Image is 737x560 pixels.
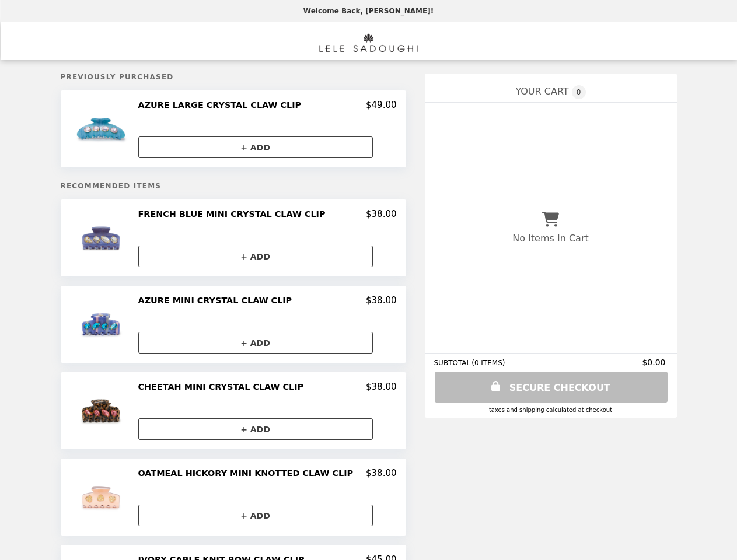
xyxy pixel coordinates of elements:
span: 0 [572,85,586,99]
img: CHEETAH MINI CRYSTAL CLAW CLIP [72,381,133,440]
p: $49.00 [366,100,397,110]
p: $38.00 [366,468,397,478]
p: Welcome Back, [PERSON_NAME]! [303,7,434,15]
h2: AZURE LARGE CRYSTAL CLAW CLIP [138,100,306,110]
p: $38.00 [366,209,397,219]
button: + ADD [138,332,373,353]
button: + ADD [138,505,373,526]
p: No Items In Cart [512,233,588,244]
h5: Recommended Items [61,182,406,190]
h2: AZURE MINI CRYSTAL CLAW CLIP [138,295,297,306]
span: YOUR CART [515,86,568,97]
h2: OATMEAL HICKORY MINI KNOTTED CLAW CLIP [138,468,358,478]
button: + ADD [138,418,373,440]
img: FRENCH BLUE MINI CRYSTAL CLAW CLIP [72,209,133,267]
button: + ADD [138,136,373,158]
img: AZURE LARGE CRYSTAL CLAW CLIP [72,100,133,158]
h2: CHEETAH MINI CRYSTAL CLAW CLIP [138,381,309,392]
p: $38.00 [366,295,397,306]
span: SUBTOTAL [434,359,472,367]
button: + ADD [138,246,373,267]
p: $38.00 [366,381,397,392]
img: AZURE MINI CRYSTAL CLAW CLIP [72,295,133,353]
span: $0.00 [642,358,667,367]
img: OATMEAL HICKORY MINI KNOTTED CLAW CLIP [72,468,133,526]
h2: FRENCH BLUE MINI CRYSTAL CLAW CLIP [138,209,330,219]
div: Taxes and Shipping calculated at checkout [434,407,668,413]
img: Brand Logo [320,29,418,53]
span: ( 0 ITEMS ) [471,359,505,367]
h5: Previously Purchased [61,73,406,81]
